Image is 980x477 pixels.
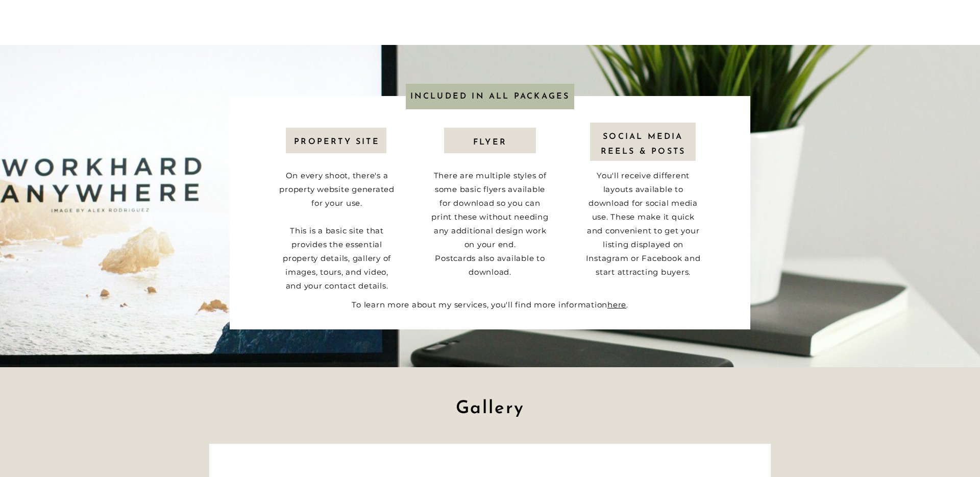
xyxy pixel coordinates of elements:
p: On every shoot, there's a property website generated for your use. This is a basic site that prov... [278,169,396,299]
a: Property site [291,135,383,147]
p: You'll receive different layouts available to download for social media use. These make it quick ... [584,169,702,303]
a: here [607,300,626,309]
p: To learn more about my services, you'll find more information . [348,297,632,308]
a: Social media Reels & posts [597,130,689,142]
p: There are multiple styles of some basic flyers available for download so you can print these with... [431,169,549,294]
a: Flyer [444,135,536,148]
h2: Gallery [225,396,755,421]
h2: Included in ALL PACKAGES [408,89,572,102]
